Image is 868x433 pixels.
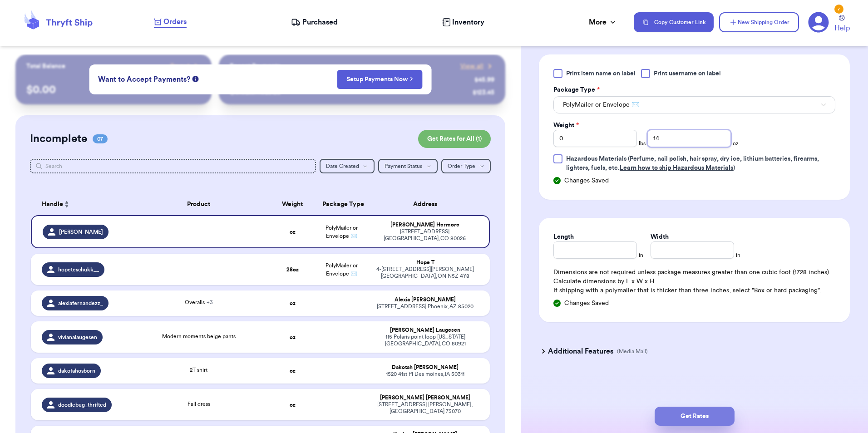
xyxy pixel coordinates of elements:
[190,367,207,373] span: 2T shirt
[154,16,187,28] a: Orders
[553,232,574,241] label: Length
[473,88,494,97] div: $ 123.45
[719,12,799,32] button: New Shipping Order
[548,346,613,357] h3: Additional Features
[372,266,479,280] div: 4-[STREET_ADDRESS][PERSON_NAME] [GEOGRAPHIC_DATA] , ON N5Z 4Y8
[187,401,210,407] span: Fall dress
[563,100,639,109] span: PolyMailer or Envelope ✉️
[320,159,375,173] button: Date Created
[378,159,438,173] button: Payment Status
[564,299,609,308] span: Changes Saved
[58,367,95,374] span: dakotahosborn
[566,69,636,78] span: Print item name on label
[385,163,422,169] span: Payment Status
[448,163,475,169] span: Order Type
[566,156,626,162] span: Hazardous Materials
[372,296,479,303] div: Alexia [PERSON_NAME]
[337,70,423,89] button: Setup Payments Now
[553,85,600,94] label: Package Type
[366,193,490,215] th: Address
[553,286,835,295] p: If shipping with a polymailer that is thicker than three inches, select "Box or hard packaging".
[317,193,366,215] th: Package Type
[290,368,296,374] strong: oz
[620,165,733,171] a: Learn how to ship Hazardous Materials
[290,335,296,340] strong: oz
[63,199,70,210] button: Sort ascending
[553,121,579,130] label: Weight
[302,17,338,28] span: Purchased
[207,300,213,305] span: + 3
[834,15,850,34] a: Help
[325,263,358,276] span: PolyMailer or Envelope ✉️
[460,62,494,71] a: View all
[589,17,617,28] div: More
[372,334,479,347] div: 115 Polaris point loop [US_STATE][GEOGRAPHIC_DATA] , CO 80921
[290,300,296,306] strong: oz
[58,266,99,273] span: hopeteschukk__
[655,407,735,426] button: Get Rates
[617,348,648,355] p: (Media Mail)
[639,251,643,259] span: in
[58,334,97,341] span: vivianalaugesen
[326,163,359,169] span: Date Created
[654,69,721,78] span: Print username on label
[460,62,483,71] span: View all
[418,130,491,148] button: Get Rates for All (1)
[639,140,646,147] span: lbs
[651,232,669,241] label: Width
[372,303,479,310] div: [STREET_ADDRESS] Phoenix , AZ 85020
[59,228,103,236] span: [PERSON_NAME]
[26,62,65,71] p: Total Balance
[634,12,714,32] button: Copy Customer Link
[98,74,190,85] span: Want to Accept Payments?
[325,225,358,239] span: PolyMailer or Envelope ✉️
[372,327,479,334] div: [PERSON_NAME] Laugesen
[30,132,87,146] h2: Incomplete
[58,401,106,408] span: doodlebug_thrifted
[291,17,338,28] a: Purchased
[566,156,819,171] span: (Perfume, nail polish, hair spray, dry ice, lithium batteries, firearms, lighters, fuels, etc. )
[441,159,491,173] button: Order Type
[733,140,739,147] span: oz
[170,62,190,71] span: Payout
[170,62,201,71] a: Payout
[834,23,850,34] span: Help
[26,83,200,97] p: $ 0.00
[564,176,609,185] span: Changes Saved
[372,259,479,266] div: Hope T
[93,134,108,143] span: 07
[286,267,299,272] strong: 28 oz
[372,401,479,415] div: [STREET_ADDRESS] [PERSON_NAME] , [GEOGRAPHIC_DATA] 75070
[30,159,316,173] input: Search
[452,17,484,28] span: Inventory
[808,12,829,33] a: 7
[162,334,236,339] span: Modern moments beige pants
[185,300,213,305] span: Overalls
[230,62,280,71] p: Recent Payments
[372,394,479,401] div: [PERSON_NAME] [PERSON_NAME]
[834,5,843,14] div: 7
[474,75,494,84] div: $ 45.99
[42,200,63,209] span: Handle
[372,371,479,378] div: 1520 41st Pl Des moines , IA 50311
[163,16,187,27] span: Orders
[346,75,413,84] a: Setup Payments Now
[268,193,317,215] th: Weight
[372,221,478,228] div: [PERSON_NAME] Hermore
[290,229,296,235] strong: oz
[372,364,479,371] div: Dakotah [PERSON_NAME]
[58,300,103,307] span: alexiafernandezz_
[736,251,740,259] span: in
[442,17,484,28] a: Inventory
[553,268,835,295] div: Dimensions are not required unless package measures greater than one cubic foot (1728 inches). Ca...
[130,193,268,215] th: Product
[290,402,296,408] strong: oz
[372,228,478,242] div: [STREET_ADDRESS] [GEOGRAPHIC_DATA] , CO 80026
[553,96,835,113] button: PolyMailer or Envelope ✉️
